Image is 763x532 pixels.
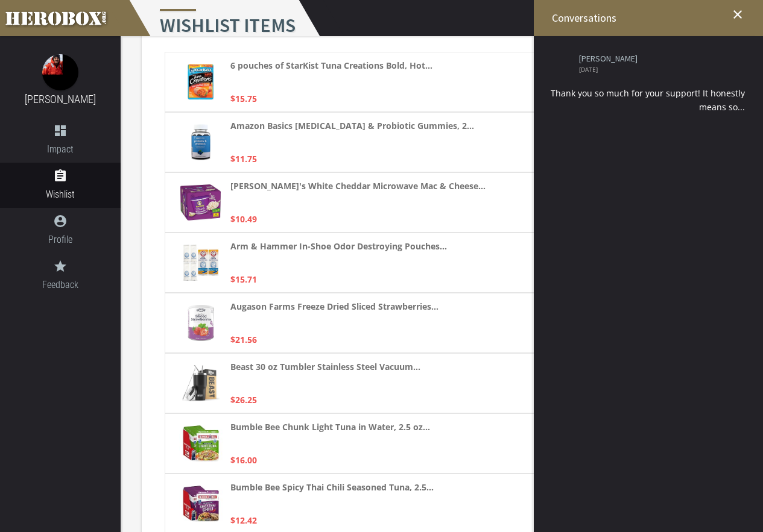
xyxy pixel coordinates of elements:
[230,360,420,374] strong: Beast 30 oz Tumbler Stainless Steel Vacuum...
[543,45,748,123] li: [PERSON_NAME] [DATE] Thank you so much for your support! It honestly means so...
[230,119,474,133] strong: Amazon Basics [MEDICAL_DATA] & Probiotic Gummies, 2...
[230,239,447,253] strong: Arm & Hammer In-Shoe Odor Destroying Pouches...
[230,58,432,72] strong: 6 pouches of StarKist Tuna Creations Bold, Hot...
[230,299,438,313] strong: Augason Farms Freeze Dried Sliced Strawberries...
[179,425,223,462] img: 71u94f67VdL._AC_SR160,134_CB1169409_QL70_.jpg
[230,212,257,226] p: $10.49
[188,305,214,341] img: 71fPdoG6U7L._AC_UL320_.jpg
[187,64,214,100] img: 31iSEeEnrCL._AC_UL320_.jpg
[230,480,434,494] strong: Bumble Bee Spicy Thai Chili Seasoned Tuna, 2.5...
[230,179,486,193] strong: [PERSON_NAME]'s White Cheddar Microwave Mac & Cheese...
[179,486,223,522] img: 718W0haDlEL._AC_SR160,134_CB1169409_QL70_.jpg
[579,54,736,63] a: [PERSON_NAME]
[579,66,736,72] span: [DATE]
[230,453,257,467] p: $16.00
[552,11,616,25] span: Conversations
[191,124,211,160] img: 51H2v1ZZ5YL._AC_UL320_.jpg
[182,365,220,401] img: 61zwCdbY-UL._AC_UL320_.jpg
[230,272,257,286] p: $15.71
[25,93,96,105] a: [PERSON_NAME]
[230,333,257,346] p: $21.56
[230,393,257,407] p: $26.25
[230,513,257,527] p: $12.42
[53,169,68,183] i: assignment
[230,152,257,166] p: $11.75
[183,245,220,281] img: 81ePmzw4wQL._AC_UL320_.jpg
[42,54,78,90] img: image
[730,7,745,22] i: close
[546,86,745,114] div: Thank you so much for your support! It honestly means so...
[230,92,257,105] p: $15.75
[230,420,430,434] strong: Bumble Bee Chunk Light Tuna in Water, 2.5 oz...
[180,184,221,221] img: 81UwIQtYQuL._AC_UL320_.jpg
